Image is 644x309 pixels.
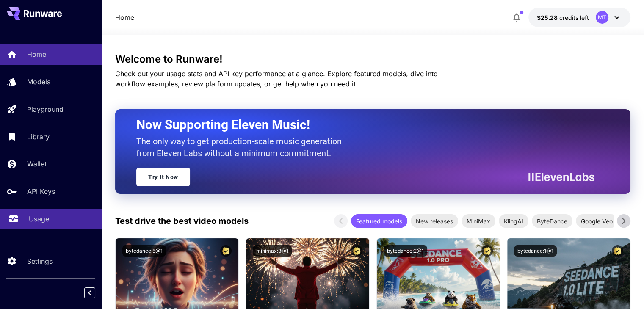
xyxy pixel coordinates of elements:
[253,245,292,257] button: minimax:3@1
[602,268,644,309] div: Widget chat
[27,77,50,87] p: Models
[29,214,49,224] p: Usage
[115,69,438,88] span: Check out your usage stats and API key performance at a glance. Explore featured models, dive int...
[91,285,102,301] div: Collapse sidebar
[576,217,618,226] span: Google Veo
[499,214,528,228] div: KlingAI
[136,117,588,133] h2: Now Supporting Eleven Music!
[84,287,95,298] button: Collapse sidebar
[462,214,495,228] div: MiniMax
[27,186,55,196] p: API Keys
[115,215,249,227] p: Test drive the best video models
[528,8,630,27] button: $25.28044MT
[351,245,362,257] button: Certified Model – Vetted for best performance and includes a commercial license.
[115,12,134,22] a: Home
[27,256,53,266] p: Settings
[602,268,644,309] iframe: Chat Widget
[136,168,190,186] a: Try It Now
[499,217,528,226] span: KlingAI
[27,132,50,142] p: Library
[351,214,407,228] div: Featured models
[559,14,589,21] span: credits left
[576,214,618,228] div: Google Veo
[115,53,630,65] h3: Welcome to Runware!
[514,245,557,257] button: bytedance:1@1
[537,14,559,21] span: $25.28
[384,245,427,257] button: bytedance:2@1
[220,245,232,257] button: Certified Model – Vetted for best performance and includes a commercial license.
[411,217,458,226] span: New releases
[596,11,608,24] div: MT
[537,13,589,22] div: $25.28044
[481,245,493,257] button: Certified Model – Vetted for best performance and includes a commercial license.
[462,217,495,226] span: MiniMax
[532,214,572,228] div: ByteDance
[136,135,348,159] p: The only way to get production-scale music generation from Eleven Labs without a minimum commitment.
[351,217,407,226] span: Featured models
[122,245,166,257] button: bytedance:5@1
[115,12,134,22] nav: breadcrumb
[27,49,46,59] p: Home
[27,104,64,114] p: Playground
[612,245,623,257] button: Certified Model – Vetted for best performance and includes a commercial license.
[532,217,572,226] span: ByteDance
[411,214,458,228] div: New releases
[27,159,47,169] p: Wallet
